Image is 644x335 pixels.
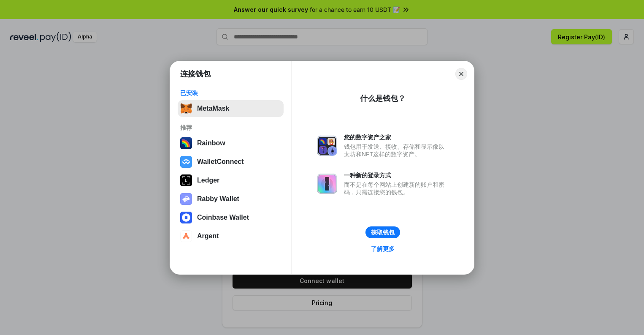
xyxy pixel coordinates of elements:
img: svg+xml,%3Csvg%20xmlns%3D%22http%3A%2F%2Fwww.w3.org%2F2000%2Fsvg%22%20fill%3D%22none%22%20viewBox... [180,193,192,205]
div: Argent [197,232,219,240]
button: 获取钱包 [365,226,400,238]
div: 什么是钱包？ [360,93,406,103]
button: Ledger [178,172,284,189]
h1: 连接钱包 [180,69,211,79]
img: svg+xml,%3Csvg%20xmlns%3D%22http%3A%2F%2Fwww.w3.org%2F2000%2Fsvg%22%20fill%3D%22none%22%20viewBox... [317,174,337,194]
div: 推荐 [180,124,281,131]
img: svg+xml,%3Csvg%20width%3D%22120%22%20height%3D%22120%22%20viewBox%3D%220%200%20120%20120%22%20fil... [180,137,192,149]
button: Rainbow [178,135,284,152]
button: Coinbase Wallet [178,209,284,226]
button: WalletConnect [178,153,284,170]
div: Rabby Wallet [197,195,239,203]
div: 而不是在每个网站上创建新的账户和密码，只需连接您的钱包。 [344,181,449,196]
div: Ledger [197,177,219,184]
img: svg+xml,%3Csvg%20xmlns%3D%22http%3A%2F%2Fwww.w3.org%2F2000%2Fsvg%22%20fill%3D%22none%22%20viewBox... [317,136,337,156]
div: 您的数字资产之家 [344,133,449,141]
button: Rabby Wallet [178,191,284,207]
div: 获取钱包 [371,229,395,236]
div: 了解更多 [371,245,395,253]
div: MetaMask [197,105,229,112]
img: svg+xml,%3Csvg%20width%3D%2228%22%20height%3D%2228%22%20viewBox%3D%220%200%2028%2028%22%20fill%3D... [180,230,192,242]
div: Rainbow [197,139,225,147]
img: svg+xml,%3Csvg%20width%3D%2228%22%20height%3D%2228%22%20viewBox%3D%220%200%2028%2028%22%20fill%3D... [180,212,192,223]
img: svg+xml,%3Csvg%20fill%3D%22none%22%20height%3D%2233%22%20viewBox%3D%220%200%2035%2033%22%20width%... [180,103,192,114]
img: svg+xml,%3Csvg%20xmlns%3D%22http%3A%2F%2Fwww.w3.org%2F2000%2Fsvg%22%20width%3D%2228%22%20height%3... [180,174,192,186]
div: Coinbase Wallet [197,214,249,221]
div: 已安装 [180,89,281,97]
a: 了解更多 [366,243,400,254]
img: svg+xml,%3Csvg%20width%3D%2228%22%20height%3D%2228%22%20viewBox%3D%220%200%2028%2028%22%20fill%3D... [180,156,192,168]
button: Close [455,68,467,80]
div: WalletConnect [197,158,244,166]
div: 一种新的登录方式 [344,172,449,179]
button: MetaMask [178,100,284,117]
button: Argent [178,228,284,245]
div: 钱包用于发送、接收、存储和显示像以太坊和NFT这样的数字资产。 [344,143,449,158]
